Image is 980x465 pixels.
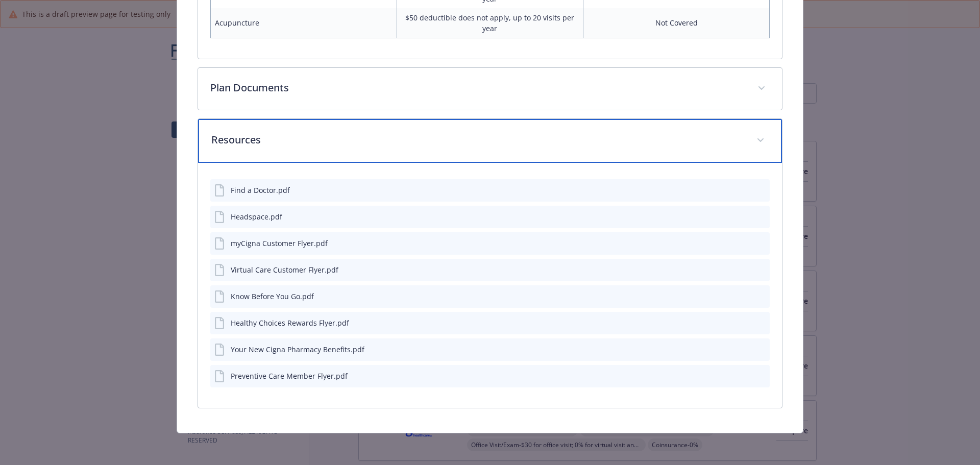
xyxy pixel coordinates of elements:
td: Not Covered [583,8,770,38]
button: preview file [756,264,766,275]
div: myCigna Customer Flyer.pdf [231,238,328,249]
div: Preventive Care Member Flyer.pdf [231,371,348,381]
button: download file [740,211,748,222]
button: download file [740,317,748,328]
button: preview file [756,291,766,302]
div: Healthy Choices Rewards Flyer.pdf [231,317,349,328]
td: $50 deductible does not apply, up to 20 visits per year [397,8,583,38]
button: preview file [756,211,766,222]
div: Find a Doctor.pdf [231,185,290,195]
p: Plan Documents [210,80,746,95]
div: Headspace.pdf [231,211,282,222]
button: download file [740,291,748,302]
div: Resources [198,119,782,163]
div: Your New Cigna Pharmacy Benefits.pdf [231,344,364,355]
button: download file [740,264,748,275]
div: Virtual Care Customer Flyer.pdf [231,264,338,275]
button: download file [740,238,748,249]
button: preview file [756,344,766,355]
button: preview file [756,371,766,381]
div: Resources [198,163,782,408]
div: Know Before You Go.pdf [231,291,314,302]
button: download file [740,371,748,381]
button: preview file [756,185,766,195]
p: Resources [211,132,745,148]
td: Acupuncture [210,8,397,38]
button: preview file [756,317,766,328]
button: download file [740,185,748,195]
div: Plan Documents [198,68,782,110]
button: preview file [756,238,766,249]
button: download file [740,344,748,355]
